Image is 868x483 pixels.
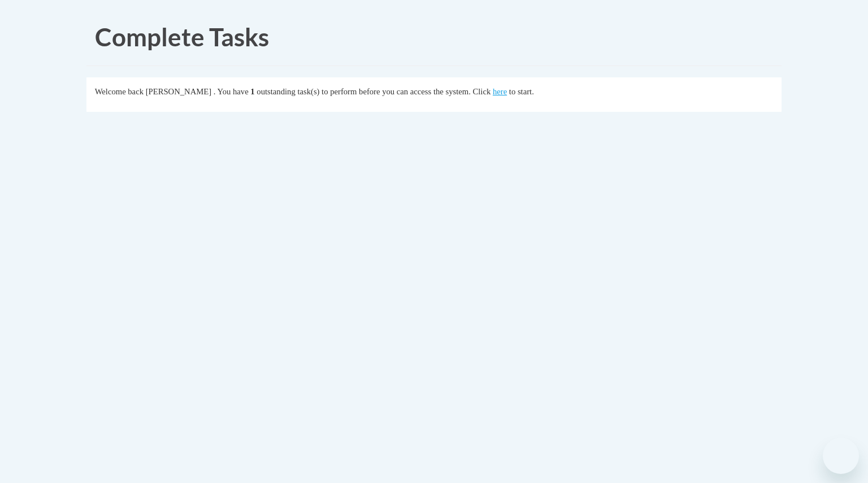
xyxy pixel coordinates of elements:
span: to start. [509,87,534,96]
a: here [493,87,507,96]
span: Welcome back [95,87,144,96]
iframe: Button to launch messaging window [823,438,859,474]
span: Complete Tasks [95,22,269,51]
span: outstanding task(s) to perform before you can access the system. Click [257,87,491,96]
span: . You have [214,87,249,96]
span: 1 [250,87,254,96]
span: [PERSON_NAME] [146,87,211,96]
